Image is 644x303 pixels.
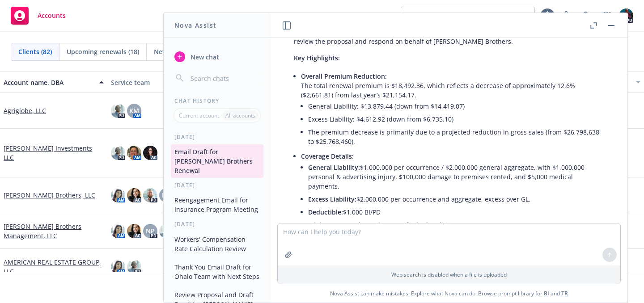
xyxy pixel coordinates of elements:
a: Agriglobe, LLC [4,106,46,115]
button: Email Draft for [PERSON_NAME] Brothers Renewal [171,144,263,178]
p: The total renewal premium is $18,492.36, which reflects a decrease of approximately 12.6% ($2,661... [301,72,604,100]
li: 25% for both policies. [308,219,604,231]
span: New chat [189,52,219,62]
span: Overall Premium Reduction: [301,72,387,80]
p: Current account [179,112,219,119]
a: TR [561,290,568,297]
img: photo [127,146,141,160]
span: Clients (82) [18,47,52,56]
img: photo [111,260,125,274]
span: Accounts [38,12,66,19]
img: photo [159,224,174,238]
li: Excess Liability: $4,612.92 (down from $6,735.10) [308,113,604,126]
div: Account name, DBA [4,78,94,87]
img: photo [619,8,633,23]
button: New chat [171,49,263,65]
button: Reengagement Email for Insurance Program Meeting [171,193,263,217]
span: NP [162,190,171,200]
img: photo [111,224,125,238]
span: General Liability: [308,163,360,172]
span: View accounts as producer... [408,11,494,21]
span: New businesses (1) [154,47,212,56]
div: [DATE] [164,220,271,228]
button: View accounts as producer... [401,7,535,25]
span: Deductible: [308,208,343,216]
a: Search [578,7,596,25]
span: Excess Liability: [308,195,356,203]
div: [DATE] [164,133,271,141]
p: All accounts [225,112,255,119]
a: Switch app [598,7,616,25]
span: Minimum Earned Premium: [308,221,392,229]
a: [PERSON_NAME] Investments LLC [4,143,104,162]
img: photo [143,188,157,202]
h1: Nova Assist [174,21,216,30]
li: $2,000,000 per occurrence and aggregate, excess over GL. [308,193,604,206]
li: $1,000,000 per occurrence / $2,000,000 general aggregate, with $1,000,000 personal & advertising ... [308,161,604,193]
li: $1,000 BI/PD [308,206,604,219]
li: The premium decrease is primarily due to a projected reduction in gross sales (from $26,798,638 t... [308,126,604,148]
span: Nova Assist can make mistakes. Explore what Nova can do: Browse prompt library for and [274,284,624,303]
input: Search chats [189,72,260,84]
li: General Liability: $13,879.44 (down from $14,419.07) [308,100,604,113]
a: AMERICAN REAL ESTATE GROUP, LLC [4,257,104,276]
img: photo [127,224,141,238]
button: Workers' Compensation Rate Calculation Review [171,232,263,256]
img: photo [127,260,141,274]
a: Report a Bug [557,7,575,25]
img: photo [127,188,141,202]
span: Coverage Details: [301,152,354,160]
div: Service team [111,78,211,87]
p: Web search is disabled when a file is uploaded [283,271,615,278]
img: photo [111,188,125,202]
a: BI [544,290,549,297]
span: Key Highlights: [294,54,340,62]
img: photo [111,146,125,160]
div: [DATE] [164,181,271,189]
div: Chat History [164,97,271,105]
button: Service team [107,72,215,93]
span: Upcoming renewals (18) [67,47,139,56]
img: photo [143,146,157,160]
a: Accounts [7,3,69,28]
span: NP [146,226,155,236]
span: KM [129,106,139,115]
a: [PERSON_NAME] Brothers, LLC [4,190,95,200]
button: Thank You Email Draft for Ohalo Team with Next Steps [171,260,263,284]
a: [PERSON_NAME] Brothers Management, LLC [4,222,104,240]
img: photo [111,104,125,118]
